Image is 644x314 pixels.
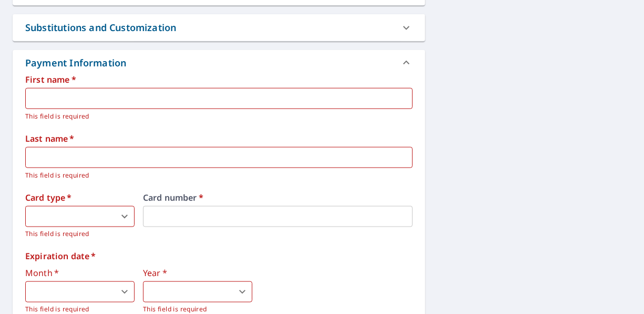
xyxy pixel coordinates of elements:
div: ​ [25,206,135,227]
label: Card type [25,193,135,202]
div: Payment Information [13,50,425,75]
label: Month [25,269,135,277]
label: Year [143,269,252,277]
div: ​ [143,281,252,302]
div: ​ [25,281,135,302]
label: Last name [25,134,413,143]
label: Expiration date [25,252,413,260]
p: This field is required [25,170,405,181]
div: Substitutions and Customization [25,21,176,35]
div: Payment Information [25,56,130,70]
label: Card number [143,193,413,202]
p: This field is required [25,229,135,239]
p: This field is required [25,111,405,122]
label: First name [25,75,413,84]
div: Substitutions and Customization [13,14,425,41]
